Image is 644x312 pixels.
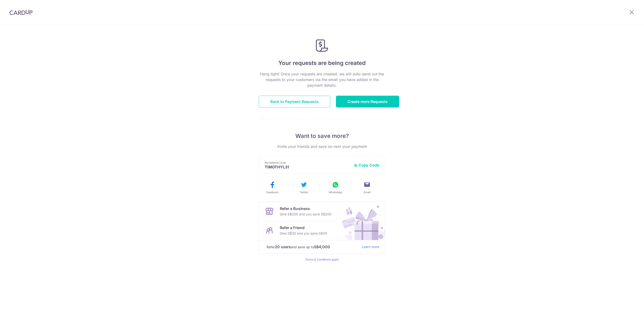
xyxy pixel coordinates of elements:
p: Give S$200 and you save S$200 [280,211,331,217]
button: Copy Code [354,163,379,167]
span: Facebook [266,190,278,194]
button: WhatsApp [322,181,349,194]
a: Learn more [362,244,379,250]
span: Twitter [300,190,308,194]
p: TIMOTHYL31 [265,165,350,169]
img: Refer [337,202,385,240]
p: Refer a Friend [280,225,327,231]
button: Twitter [290,181,318,194]
img: Payment Request Created Success Icon [314,38,330,53]
button: Email [353,181,381,194]
span: Email [364,190,371,194]
p: Want to save more? [259,132,385,140]
a: Terms & Conditions apply [305,258,339,261]
p: Give S$30 and you save S$30 [280,231,327,236]
img: CardUp [9,9,33,15]
strong: 20 users [275,244,291,250]
p: Hang tight! Once your requests are created, we will auto-send out the requests to your customers ... [259,71,385,88]
h4: Your requests are being created [259,59,385,67]
strong: S$4,000 [314,244,330,250]
p: Refer a Business [280,206,331,211]
p: My Referral Code [265,161,350,165]
p: Refer and save up to [267,244,358,250]
button: Facebook [258,181,286,194]
p: Invite your friends and save on next your payment [259,144,385,149]
a: Create more Requests [336,96,399,107]
a: Back to Payment Requests [259,96,330,107]
span: WhatsApp [329,190,342,194]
